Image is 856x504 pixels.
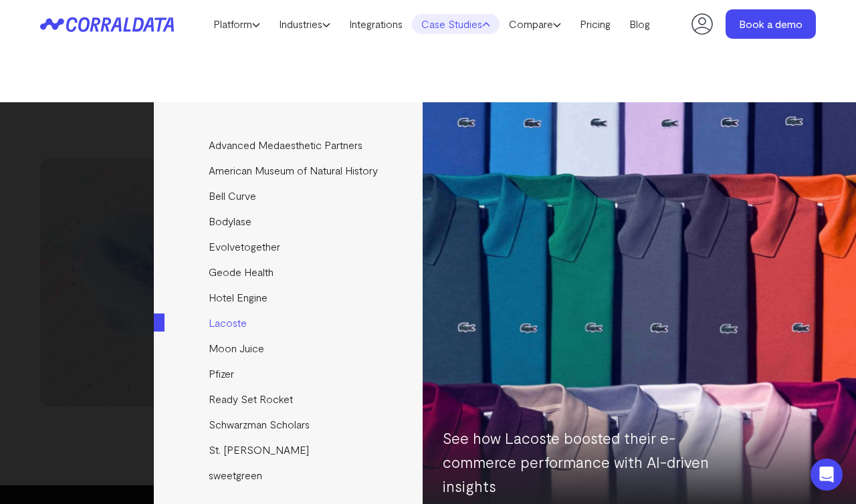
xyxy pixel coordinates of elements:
[154,310,451,336] a: Lacoste
[500,14,570,34] a: Compare
[154,336,451,361] a: Moon Juice
[154,183,451,209] a: Bell Curve
[154,158,451,183] a: American Museum of Natural History
[154,437,451,463] a: St. [PERSON_NAME]
[443,426,744,498] p: See how Lacoste boosted their e-commerce performance with AI-driven insights
[412,14,500,34] a: Case Studies
[154,259,451,285] a: Geode Health
[726,9,816,39] a: Book a demo
[204,14,270,34] a: Platform
[811,459,843,491] div: Open Intercom Messenger
[154,463,451,488] a: sweetgreen
[340,14,412,34] a: Integrations
[154,361,451,386] a: Pfizer
[154,285,451,310] a: Hotel Engine
[154,132,451,158] a: Advanced Medaesthetic Partners
[154,412,451,437] a: Schwarzman Scholars
[154,234,451,259] a: Evolvetogether
[270,14,340,34] a: Industries
[154,209,451,234] a: Bodylase
[154,386,451,412] a: Ready Set Rocket
[620,14,659,34] a: Blog
[570,14,620,34] a: Pricing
